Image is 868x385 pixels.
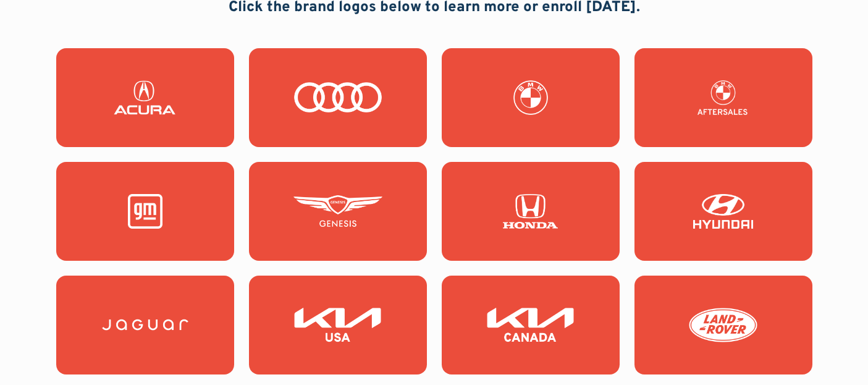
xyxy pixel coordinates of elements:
[293,80,382,115] img: Audi
[486,194,575,229] img: Honda
[679,194,768,229] img: Hyundai
[486,308,575,342] img: KIA Canada
[293,194,382,229] img: Genesis
[101,194,190,229] img: General Motors
[293,308,382,342] img: KIA
[679,80,768,115] img: BMW Fixed Ops
[101,308,190,342] img: Jaguar
[679,308,768,342] img: Land Rover
[101,80,190,115] img: Acura
[486,80,575,115] img: BMW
